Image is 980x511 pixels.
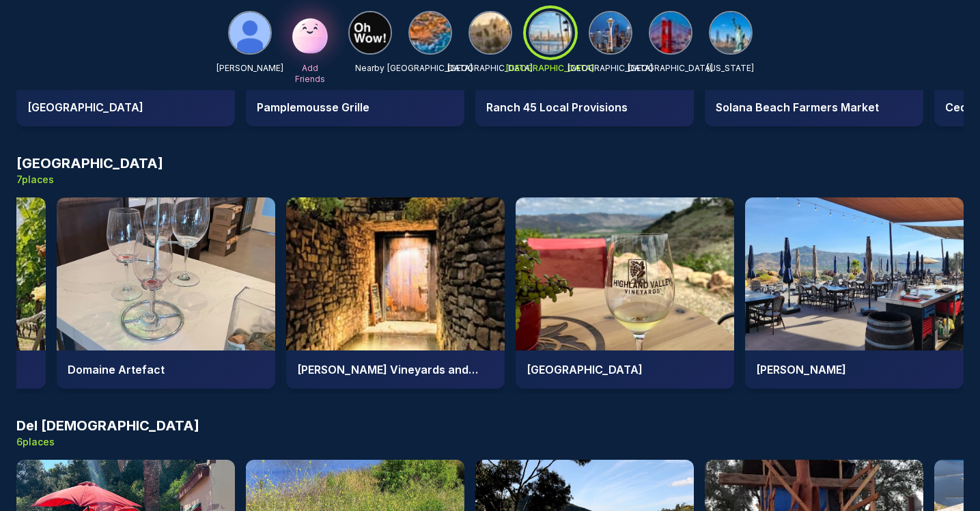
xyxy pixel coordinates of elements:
[707,63,754,74] p: [US_STATE]
[216,63,283,74] p: [PERSON_NAME]
[506,63,594,74] p: [GEOGRAPHIC_DATA]
[16,435,199,449] p: 6 places
[486,99,683,115] h4: Ranch 45 Local Provisions
[590,12,631,53] img: Seattle
[350,12,391,53] img: Nearby
[288,63,332,85] p: Add Friends
[516,197,734,350] img: Highland Valley Vineyards
[650,12,691,53] img: San Francisco
[16,416,199,435] h3: Del [DEMOGRAPHIC_DATA]
[229,12,270,53] img: Matthew Miller
[568,63,653,74] p: [GEOGRAPHIC_DATA]
[286,197,505,350] img: Espinosa Vineyards and Winery
[470,12,511,53] img: Los Angeles
[57,197,275,350] img: Domaine Artefact
[756,361,953,378] h4: [PERSON_NAME]
[387,63,473,74] p: [GEOGRAPHIC_DATA]
[27,99,224,115] h4: [GEOGRAPHIC_DATA]
[710,12,751,53] img: New York
[297,361,494,378] h4: [PERSON_NAME] Vineyards and Winery
[410,12,451,53] img: Orange County
[745,197,964,350] img: Mia Marie Vineyards
[355,63,384,74] p: Nearby
[16,154,163,173] h3: [GEOGRAPHIC_DATA]
[628,63,713,74] p: [GEOGRAPHIC_DATA]
[288,11,332,55] img: Add Friends
[16,173,163,187] p: 7 places
[716,99,912,115] h4: Solana Beach Farmers Market
[527,361,723,378] h4: [GEOGRAPHIC_DATA]
[68,361,264,378] h4: Domaine Artefact
[257,99,453,115] h4: Pamplemousse Grille
[447,63,533,74] p: [GEOGRAPHIC_DATA]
